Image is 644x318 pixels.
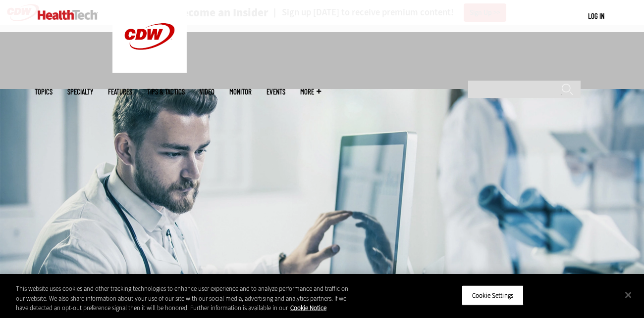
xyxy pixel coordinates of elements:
a: More information about your privacy [290,304,326,312]
button: Close [617,284,639,306]
button: Cookie Settings [462,285,524,306]
a: Video [200,88,215,95]
a: MonITor [229,88,252,95]
img: Home [38,10,98,20]
a: Features [108,88,132,95]
span: More [300,88,321,95]
a: CDW [112,65,187,76]
div: User menu [588,11,604,21]
a: Log in [588,11,604,20]
span: Specialty [67,88,93,95]
div: This website uses cookies and other tracking technologies to enhance user experience and to analy... [16,284,354,313]
a: Events [267,88,285,95]
span: Topics [35,88,53,95]
a: Tips & Tactics [147,88,185,95]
